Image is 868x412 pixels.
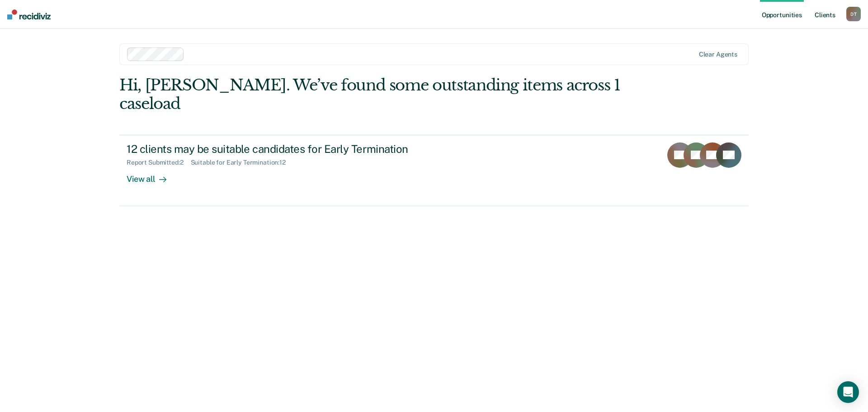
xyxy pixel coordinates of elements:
[699,51,737,58] div: Clear agents
[127,159,191,166] div: Report Submitted : 2
[119,135,749,206] a: 12 clients may be suitable candidates for Early TerminationReport Submitted:2Suitable for Early T...
[191,159,293,166] div: Suitable for Early Termination : 12
[846,7,861,21] div: D T
[846,7,861,21] button: DT
[127,166,177,184] div: View all
[119,76,623,113] div: Hi, [PERSON_NAME]. We’ve found some outstanding items across 1 caseload
[127,142,444,156] div: 12 clients may be suitable candidates for Early Termination
[837,381,859,403] div: Open Intercom Messenger
[7,9,51,19] img: Recidiviz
